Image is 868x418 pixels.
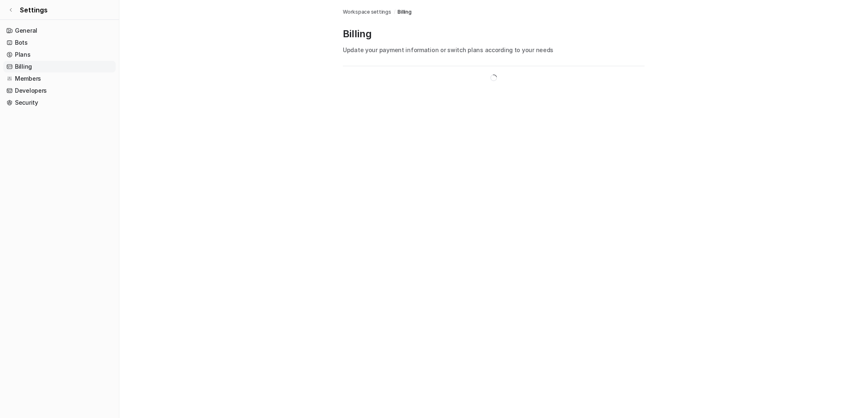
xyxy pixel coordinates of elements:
span: / [394,8,395,16]
a: Bots [3,37,116,48]
a: Members [3,73,116,84]
p: Update your payment information or switch plans according to your needs [343,46,645,54]
a: Security [3,97,116,108]
a: General [3,25,116,36]
a: Plans [3,49,116,60]
p: Billing [343,27,645,41]
a: Billing [398,8,411,16]
span: Settings [20,5,48,15]
a: Workspace settings [343,8,391,16]
a: Developers [3,85,116,96]
a: Billing [3,61,116,72]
